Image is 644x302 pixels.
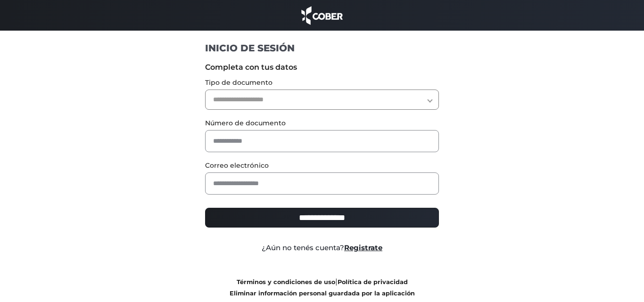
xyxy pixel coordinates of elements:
[237,278,335,286] a: Términos y condiciones de uso
[205,118,439,128] label: Número de documento
[205,62,439,73] label: Completa con tus datos
[230,290,415,297] a: Eliminar información personal guardada por la aplicación
[338,278,408,286] a: Política de privacidad
[344,243,382,252] a: Registrate
[198,276,446,299] div: |
[205,42,439,54] h1: INICIO DE SESIÓN
[198,243,446,253] div: ¿Aún no tenés cuenta?
[205,78,439,88] label: Tipo de documento
[299,5,345,26] img: cober_marca.png
[205,161,439,171] label: Correo electrónico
